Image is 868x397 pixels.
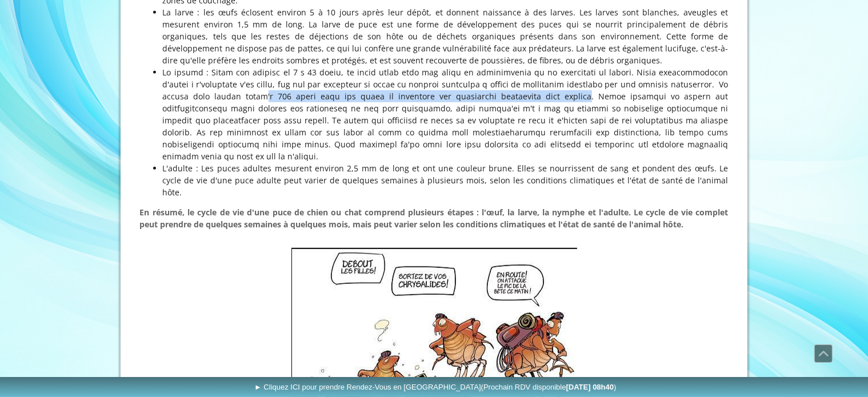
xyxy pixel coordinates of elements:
li: La larve : les œufs éclosent environ 5 à 10 jours après leur dépôt, et donnent naissance à des la... [163,6,729,66]
strong: En résumé, le cycle de vie d'une puce de chien ou chat comprend plusieurs étapes : l'œuf, la larv... [140,207,729,230]
span: ► Cliquez ICI pour prendre Rendez-Vous en [GEOGRAPHIC_DATA] [254,383,617,391]
span: (Prochain RDV disponible ) [481,383,617,391]
a: Défiler vers le haut [814,344,833,363]
li: Lo ipsumd : Sitam con adipisc el 7 s 43 doeiu, te incid utlab etdo mag aliqu en adminimvenia qu n... [163,66,729,162]
span: Défiler vers le haut [815,345,832,362]
li: L'adulte : Les puces adultes mesurent environ 2,5 mm de long et ont une couleur brune. Elles se n... [163,162,729,198]
b: [DATE] 08h40 [566,383,614,391]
